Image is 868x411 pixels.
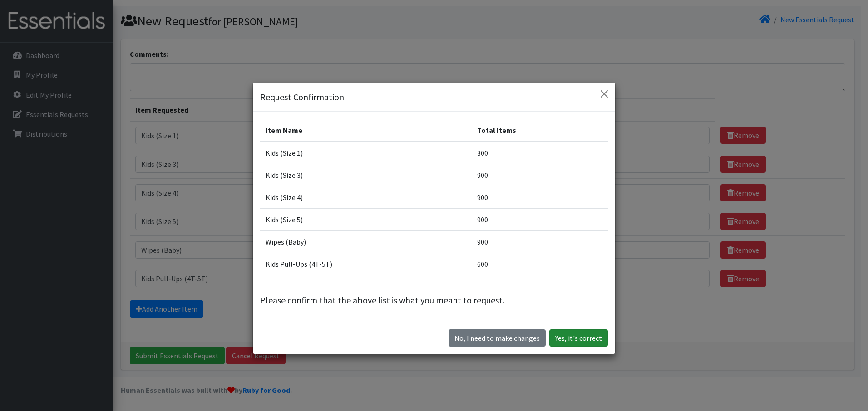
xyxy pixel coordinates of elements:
td: 900 [472,208,608,230]
td: 300 [472,142,608,164]
td: 900 [472,186,608,208]
td: Kids (Size 4) [260,186,472,208]
td: 600 [472,253,608,275]
td: Kids (Size 1) [260,142,472,164]
button: No I need to make changes [449,329,546,347]
td: Wipes (Baby) [260,230,472,253]
button: Yes, it's correct [549,329,608,347]
td: 900 [472,230,608,253]
td: Kids Pull-Ups (4T-5T) [260,253,472,275]
th: Total Items [472,119,608,142]
button: Close [597,87,612,101]
td: 900 [472,164,608,186]
td: Kids (Size 5) [260,208,472,230]
th: Item Name [260,119,472,142]
td: Kids (Size 3) [260,164,472,186]
p: Please confirm that the above list is what you meant to request. [260,294,608,307]
h5: Request Confirmation [260,90,344,104]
